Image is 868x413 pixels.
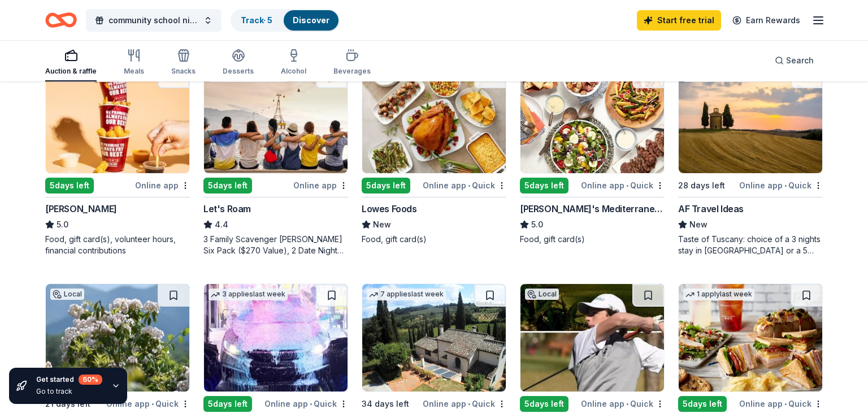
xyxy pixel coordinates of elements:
img: Image for McAlister's Deli [679,284,822,392]
div: 7 applies last week [367,289,446,300]
div: Get started [36,375,102,385]
img: Image for Tidal Wave Auto Spa [204,284,348,392]
div: Alcohol [281,67,306,76]
a: Image for Lowes FoodsLocal5days leftOnline app•QuickLowes FoodsNewFood, gift card(s) [362,65,506,245]
img: Image for Lowes Foods [362,66,506,173]
div: 3 applies last week [209,289,288,300]
div: Meals [124,67,144,76]
div: Taste of Tuscany: choice of a 3 nights stay in [GEOGRAPHIC_DATA] or a 5 night stay in [GEOGRAPHIC... [678,234,823,256]
img: Image for AF Travel Ideas [679,66,822,173]
a: Home [45,7,77,33]
span: 5.0 [531,218,543,231]
div: Online app Quick [739,397,823,411]
img: Image for Beau Rivage Golf & Resort [520,284,664,392]
span: 4.4 [215,218,228,231]
div: 28 days left [678,179,725,192]
div: [PERSON_NAME]'s Mediterranean Cafe [520,202,665,216]
div: Go to track [36,387,102,396]
a: Image for Taziki's Mediterranean Cafe4 applieslast week5days leftOnline app•Quick[PERSON_NAME]'s ... [520,65,665,245]
div: Snacks [171,67,196,76]
span: Search [786,54,814,67]
div: 5 days left [678,396,727,412]
button: Search [766,49,823,72]
div: 5 days left [203,178,252,193]
span: • [784,181,787,190]
button: Auction & raffle [45,44,97,81]
button: Beverages [333,44,371,81]
span: New [689,218,708,231]
div: Local [525,289,559,300]
div: Online app Quick [264,397,348,411]
div: Online app [135,178,190,192]
span: • [468,399,470,408]
div: Beverages [333,67,371,76]
button: Desserts [223,44,254,81]
button: Alcohol [281,44,306,81]
a: Discover [293,15,329,25]
div: 1 apply last week [683,289,754,300]
button: Track· 5Discover [231,9,340,32]
a: Image for Let's Roam3 applieslast week5days leftOnline appLet's Roam4.43 Family Scavenger [PERSON... [203,65,348,256]
div: 5 days left [520,178,568,193]
a: Start free trial [637,10,721,31]
div: Online app Quick [581,397,665,411]
a: Image for AF Travel Ideas14 applieslast week28 days leftOnline app•QuickAF Travel IdeasNewTaste o... [678,65,823,256]
div: 5 days left [45,178,94,193]
img: Image for The North Carolina Arboretum [46,284,189,392]
span: • [626,181,628,190]
div: Food, gift card(s) [362,234,506,245]
div: 3 Family Scavenger [PERSON_NAME] Six Pack ($270 Value), 2 Date Night Scavenger [PERSON_NAME] Two ... [203,234,348,256]
div: Auction & raffle [45,67,97,76]
img: Image for Sheetz [46,66,189,173]
span: New [373,218,391,231]
a: Track· 5 [241,15,272,25]
div: Lowes Foods [362,202,417,216]
div: Desserts [223,67,254,76]
span: • [784,399,787,408]
div: Online app Quick [739,178,823,192]
button: community school nights [86,9,222,32]
div: 34 days left [362,397,409,411]
div: Online app Quick [423,397,506,411]
img: Image for Taziki's Mediterranean Cafe [520,66,664,173]
div: AF Travel Ideas [678,202,744,216]
div: Food, gift card(s) [520,234,665,245]
img: Image for Let's Roam [204,66,348,173]
img: Image for Villa Sogni D’Oro [362,284,506,392]
div: Online app Quick [423,178,506,192]
div: Let's Roam [203,202,251,216]
button: Snacks [171,44,196,81]
span: • [310,399,312,408]
div: Local [50,289,84,300]
div: 5 days left [520,396,568,412]
div: Food, gift card(s), volunteer hours, financial contributions [45,234,190,256]
div: [PERSON_NAME] [45,202,117,216]
a: Image for Sheetz2 applieslast week5days leftOnline app[PERSON_NAME]5.0Food, gift card(s), volunte... [45,65,190,256]
button: Meals [124,44,144,81]
div: Online app [293,178,348,192]
span: • [626,399,628,408]
div: 5 days left [203,396,252,412]
div: 60 % [79,375,102,385]
a: Earn Rewards [726,10,807,31]
span: • [468,181,470,190]
span: 5.0 [57,218,68,231]
span: community school nights [108,14,199,27]
div: 5 days left [362,178,410,193]
div: Online app Quick [581,178,665,192]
